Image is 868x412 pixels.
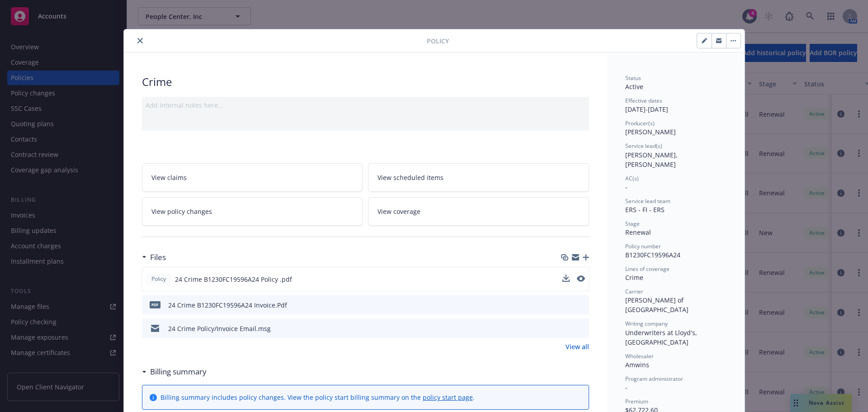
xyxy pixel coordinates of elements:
span: Policy [150,275,168,283]
h3: Billing summary [150,366,207,378]
span: Policy [427,36,449,46]
span: Service lead(s) [625,142,662,150]
span: Policy number [625,242,661,250]
div: Crime [142,74,589,90]
h3: Files [150,251,166,263]
div: Files [142,251,166,263]
span: Writing company [625,320,668,327]
a: View coverage [368,197,589,226]
button: preview file [577,275,585,282]
a: View policy changes [142,197,363,226]
span: Wholesaler [625,352,654,360]
button: preview file [577,300,585,310]
span: Active [625,82,643,91]
div: Billing summary [142,366,207,378]
button: preview file [577,324,585,333]
button: preview file [577,275,585,284]
span: Underwriters at Lloyd's, [GEOGRAPHIC_DATA] [625,328,699,346]
a: View scheduled items [368,163,589,192]
span: Renewal [625,228,651,237]
span: Status [625,74,641,82]
span: Amwins [625,360,649,369]
div: [DATE] - [DATE] [625,97,726,114]
span: Lines of coverage [625,265,670,273]
span: Stage [625,220,640,227]
a: policy start page [423,393,473,402]
button: download file [563,324,570,333]
div: Crime [625,273,726,282]
span: Pdf [150,301,160,308]
button: close [135,35,146,46]
div: 24 Crime Policy/Invoice Email.msg [168,324,271,333]
span: Program administrator [625,375,683,383]
span: ERS - FI - ERS [625,205,665,214]
span: B1230FC19596A24 [625,251,680,259]
span: AC(s) [625,175,639,182]
div: Add internal notes here... [146,100,585,110]
button: download file [562,275,570,282]
span: 24 Crime B1230FC19596A24 Policy .pdf [175,275,292,284]
span: [PERSON_NAME], [PERSON_NAME] [625,151,679,169]
div: 24 Crime B1230FC19596A24 Invoice.Pdf [168,300,287,310]
span: Service lead team [625,197,670,205]
span: - [625,183,627,191]
a: View claims [142,163,363,192]
span: - [625,383,627,392]
span: Producer(s) [625,119,655,127]
span: View coverage [377,207,420,216]
span: View claims [151,173,187,182]
span: Premium [625,398,648,405]
a: View all [566,342,589,351]
span: View scheduled items [377,173,443,182]
button: download file [563,300,570,310]
button: download file [562,275,570,284]
div: Billing summary includes policy changes. View the policy start billing summary on the . [160,393,475,402]
span: [PERSON_NAME] [625,128,676,136]
span: Carrier [625,288,643,295]
span: View policy changes [151,207,212,216]
span: Effective dates [625,97,662,104]
span: [PERSON_NAME] of [GEOGRAPHIC_DATA] [625,296,689,314]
